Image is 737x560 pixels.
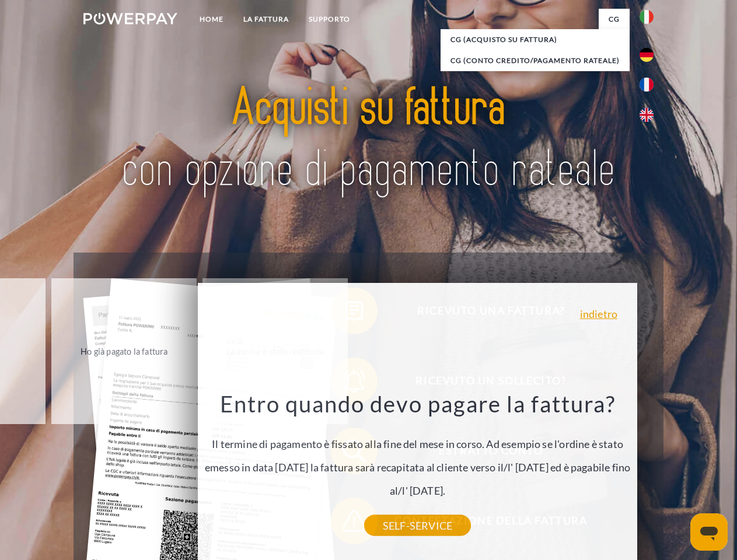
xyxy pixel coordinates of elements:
[58,343,190,359] div: Ho già pagato la fattura
[690,513,728,551] iframe: Pulsante per aprire la finestra di messaggistica
[205,390,631,418] h3: Entro quando devo pagare la fattura?
[640,48,654,62] img: de
[190,9,233,30] a: Home
[640,108,654,122] img: en
[364,515,471,536] a: SELF-SERVICE
[640,10,654,24] img: it
[299,9,360,30] a: Supporto
[580,309,617,319] a: indietro
[441,50,630,71] a: CG (Conto Credito/Pagamento rateale)
[83,13,177,24] img: logo-powerpay-white.svg
[640,78,654,92] img: fr
[233,9,299,30] a: LA FATTURA
[441,29,630,50] a: CG (Acquisto su fattura)
[205,390,631,526] div: Il termine di pagamento è fissato alla fine del mese in corso. Ad esempio se l'ordine è stato eme...
[599,9,630,30] a: CG
[111,56,626,223] img: title-powerpay_it.svg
